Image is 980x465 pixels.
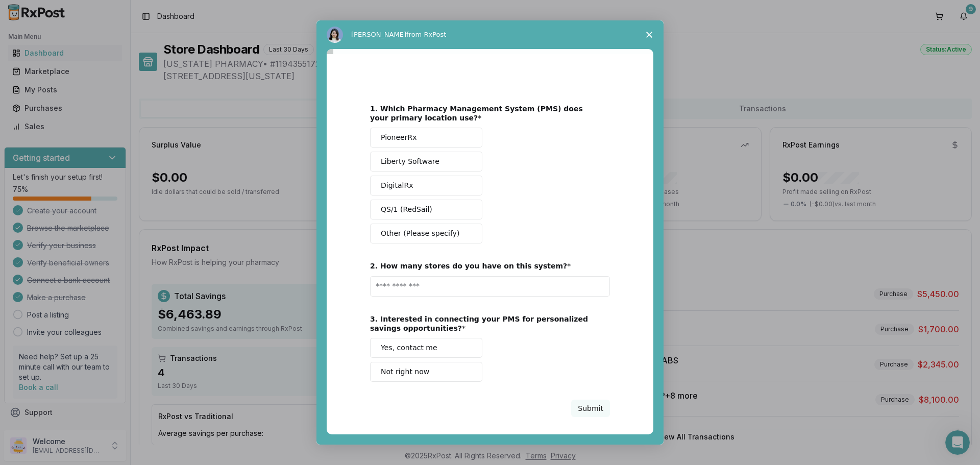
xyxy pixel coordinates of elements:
span: from RxPost [406,31,446,38]
span: QS/1 (RedSail) [381,204,432,215]
button: PioneerRx [370,128,482,148]
b: 2. How many stores do you have on this system? [370,262,567,270]
button: Submit [571,400,610,417]
span: Yes, contact me [381,342,437,353]
span: Close survey [635,20,664,49]
button: Yes, contact me [370,338,482,358]
span: Not right now [381,366,429,377]
span: PioneerRx [381,132,416,143]
span: DigitalRx [381,180,413,191]
span: Other (Please specify) [381,228,459,239]
button: Liberty Software [370,152,482,172]
b: 1. Which Pharmacy Management System (PMS) does your primary location use? [370,105,583,122]
button: QS/1 (RedSail) [370,200,482,219]
button: Not right now [370,362,482,382]
img: Profile image for Alice [327,27,343,43]
input: Enter text... [370,276,610,297]
span: [PERSON_NAME] [351,31,406,38]
button: Other (Please specify) [370,224,482,243]
button: DigitalRx [370,176,482,195]
b: 3. Interested in connecting your PMS for personalized savings opportunities? [370,315,588,332]
span: Liberty Software [381,156,439,167]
